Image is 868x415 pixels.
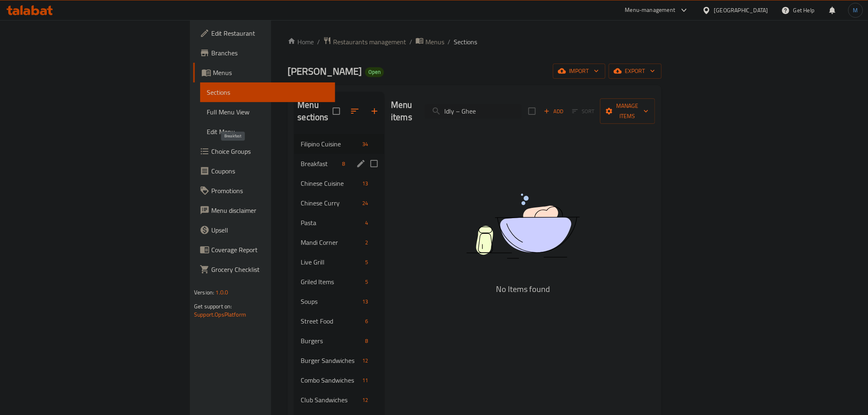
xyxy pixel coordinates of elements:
[301,139,359,149] span: Filipino Cuisine
[359,139,371,149] div: items
[359,396,371,404] span: 12
[294,193,384,213] div: Chinese Curry24
[193,201,335,220] a: Menu disclaimer
[207,107,328,117] span: Full Menu View
[365,67,384,77] div: Open
[200,82,335,102] a: Sections
[409,37,412,47] li: /
[211,245,328,255] span: Coverage Report
[359,395,371,405] div: items
[211,205,328,215] span: Menu disclaimer
[714,6,768,15] div: [GEOGRAPHIC_DATA]
[200,122,335,141] a: Edit Menu
[301,296,359,306] span: Soups
[301,375,359,385] span: Combo Sandwiches
[362,218,371,228] div: items
[323,36,406,47] a: Restaurants management
[359,199,371,207] span: 24
[420,172,626,280] img: dish.svg
[600,98,655,124] button: Manage items
[359,375,371,385] div: items
[541,105,567,118] button: Add
[301,277,362,287] span: Griled Items
[301,178,359,188] span: Chinese Cuisine
[193,161,335,181] a: Coupons
[193,240,335,260] a: Coverage Report
[294,173,384,193] div: Chinese Cuisine13
[416,36,444,47] a: Menus
[362,258,371,266] span: 5
[301,316,362,326] span: Street Food
[333,37,406,47] span: Restaurants management
[359,296,371,306] div: items
[615,66,655,76] span: export
[355,157,367,170] button: edit
[359,357,371,365] span: 12
[294,213,384,233] div: Pasta4
[200,102,335,122] a: Full Menu View
[362,317,371,325] span: 6
[294,154,384,173] div: Breakfast8edit
[362,239,371,246] span: 2
[301,336,362,346] span: Burgers
[294,311,384,331] div: Street Food6
[362,237,371,247] div: items
[359,178,371,188] div: items
[359,198,371,208] div: items
[362,336,371,346] div: items
[420,283,626,296] h5: No Items found
[301,198,359,208] span: Chinese Curry
[359,140,371,148] span: 34
[194,301,232,312] span: Get support on:
[301,159,339,169] span: Breakfast
[362,337,371,345] span: 8
[294,233,384,252] div: Mandi Corner2
[391,99,415,123] h2: Menu items
[362,277,371,287] div: items
[359,356,371,365] div: items
[359,298,371,306] span: 13
[543,107,565,116] span: Add
[211,28,328,38] span: Edit Restaurant
[216,287,228,298] span: 1.0.0
[365,101,384,121] button: Add section
[541,105,567,118] span: Add item
[211,146,328,156] span: Choice Groups
[301,218,362,228] span: Pasta
[625,5,676,15] div: Menu-management
[207,127,328,137] span: Edit Menu
[301,257,362,267] span: Live Grill
[213,68,328,78] span: Menus
[211,225,328,235] span: Upsell
[609,64,662,79] button: export
[211,186,328,196] span: Promotions
[294,292,384,311] div: Soups13
[193,220,335,240] a: Upsell
[294,331,384,351] div: Burgers8
[454,37,477,47] span: Sections
[193,23,335,43] a: Edit Restaurant
[328,103,345,120] span: Select all sections
[193,181,335,201] a: Promotions
[359,376,371,384] span: 11
[362,278,371,286] span: 5
[211,265,328,274] span: Grocery Checklist
[362,257,371,267] div: items
[301,395,359,405] span: Club Sandwiches
[294,252,384,272] div: Live Grill5
[294,390,384,410] div: Club Sandwiches12
[193,63,335,82] a: Menus
[301,356,359,365] div: Burger Sandwiches
[425,104,522,119] input: search
[288,36,661,47] nav: breadcrumb
[607,101,649,121] span: Manage items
